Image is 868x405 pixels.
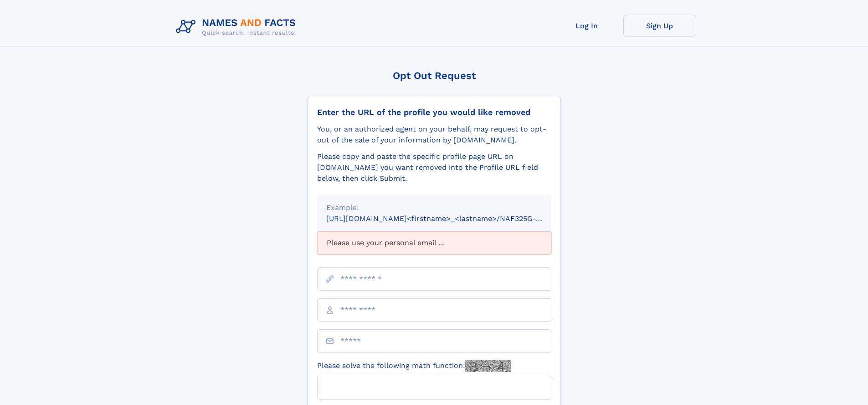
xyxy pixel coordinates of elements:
a: Sign Up [623,15,696,37]
div: Please copy and paste the specific profile page URL on [DOMAIN_NAME] you want removed into the Pr... [317,151,551,184]
small: [URL][DOMAIN_NAME]<firstname>_<lastname>/NAF325G-xxxxxxxx [326,214,569,223]
div: Opt Out Request [308,70,561,81]
img: Logo Names and Facts [172,15,303,39]
div: Enter the URL of the profile you would like removed [317,107,551,117]
a: Log In [550,15,623,37]
label: Please solve the following math function: [317,360,511,372]
div: Please use your personal email ... [317,231,551,254]
div: You, or an authorized agent on your behalf, may request to opt-out of the sale of your informatio... [317,124,551,146]
div: Example: [326,202,542,213]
